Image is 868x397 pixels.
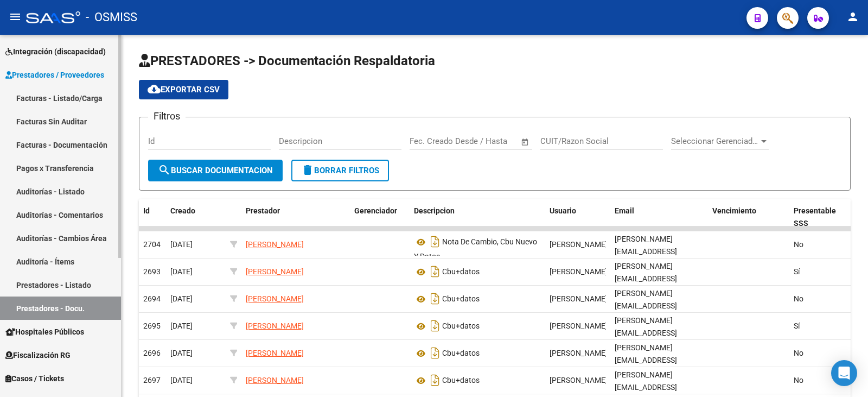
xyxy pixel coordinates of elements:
span: Borrar Filtros [301,166,379,175]
button: Open calendar [519,136,532,148]
span: 2693 [143,267,161,276]
span: [PERSON_NAME] [246,294,304,303]
span: Nota De Cambio, Cbu Nuevo Y Datos [414,238,537,261]
span: [DATE] [170,294,193,303]
span: [DATE] [170,376,193,385]
span: No [794,294,803,303]
span: Gerenciador [354,206,397,215]
span: [PERSON_NAME] [550,267,608,276]
span: Presentable SSS [794,206,836,228]
span: [DATE] [170,240,193,249]
span: Cbu+datos [442,295,480,304]
span: 2704 [143,240,161,249]
span: No [794,240,803,249]
span: [DATE] [170,267,193,276]
span: Integración (discapacidad) [5,46,106,58]
span: Vencimiento [712,206,756,215]
button: Exportar CSV [139,80,228,99]
h3: Filtros [148,109,186,124]
span: [PERSON_NAME] [246,349,304,357]
span: Cbu+datos [442,268,480,276]
datatable-header-cell: Descripcion [410,199,545,235]
datatable-header-cell: Vencimiento [708,199,789,235]
div: Open Intercom Messenger [831,360,857,386]
mat-icon: menu [9,10,22,23]
span: [PERSON_NAME] [550,240,608,249]
span: [PERSON_NAME][EMAIL_ADDRESS][PERSON_NAME][DOMAIN_NAME] [615,289,677,335]
span: [DATE] [170,349,193,357]
span: [PERSON_NAME] [550,376,608,385]
span: [PERSON_NAME][EMAIL_ADDRESS][PERSON_NAME][DOMAIN_NAME] [615,343,677,389]
span: [PERSON_NAME] [246,376,304,385]
span: Email [615,206,634,215]
span: Usuario [550,206,576,215]
mat-icon: search [158,163,171,177]
span: No [794,376,803,385]
button: Buscar Documentacion [148,160,283,181]
input: Fecha fin [463,136,516,146]
input: Fecha inicio [410,136,454,146]
span: [PERSON_NAME] [550,349,608,357]
span: Hospitales Públicos [5,326,84,338]
span: Cbu+datos [442,322,480,331]
span: [DATE] [170,322,193,330]
span: 2695 [143,322,161,330]
span: 2696 [143,349,161,357]
span: PRESTADORES -> Documentación Respaldatoria [139,53,435,68]
i: Descargar documento [428,317,442,335]
span: 2697 [143,376,161,385]
span: Id [143,206,150,215]
span: [PERSON_NAME] [246,267,304,276]
i: Descargar documento [428,344,442,362]
span: Prestadores / Proveedores [5,69,104,81]
datatable-header-cell: Id [139,199,166,235]
mat-icon: cloud_download [148,83,161,96]
span: [PERSON_NAME] [246,240,304,249]
span: Creado [170,206,195,215]
span: Descripcion [414,206,455,215]
mat-icon: person [846,10,859,23]
span: Buscar Documentacion [158,166,273,175]
datatable-header-cell: Email [610,199,708,235]
button: Borrar Filtros [291,160,389,181]
datatable-header-cell: Prestador [241,199,350,235]
i: Descargar documento [428,233,442,250]
span: Seleccionar Gerenciador [671,136,759,146]
i: Descargar documento [428,290,442,307]
span: Sí [794,322,800,330]
span: [PERSON_NAME] [550,294,608,303]
span: [PERSON_NAME] [246,322,304,330]
datatable-header-cell: Gerenciador [350,199,410,235]
datatable-header-cell: Usuario [545,199,610,235]
span: Cbu+datos [442,349,480,358]
span: Casos / Tickets [5,373,64,385]
i: Descargar documento [428,263,442,280]
span: Cbu+datos [442,376,480,385]
span: [PERSON_NAME][EMAIL_ADDRESS][PERSON_NAME][DOMAIN_NAME] [615,316,677,362]
span: [PERSON_NAME][EMAIL_ADDRESS][DOMAIN_NAME] [615,235,677,268]
span: [PERSON_NAME] [550,322,608,330]
datatable-header-cell: Presentable SSS [789,199,854,235]
span: Fiscalización RG [5,349,71,361]
span: Exportar CSV [148,85,220,94]
mat-icon: delete [301,163,314,177]
span: No [794,349,803,357]
i: Descargar documento [428,371,442,389]
span: - OSMISS [86,5,137,29]
span: Sí [794,267,800,276]
datatable-header-cell: Creado [166,199,226,235]
span: 2694 [143,294,161,303]
span: Prestador [246,206,280,215]
span: [PERSON_NAME][EMAIL_ADDRESS][PERSON_NAME][DOMAIN_NAME] [615,262,677,307]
